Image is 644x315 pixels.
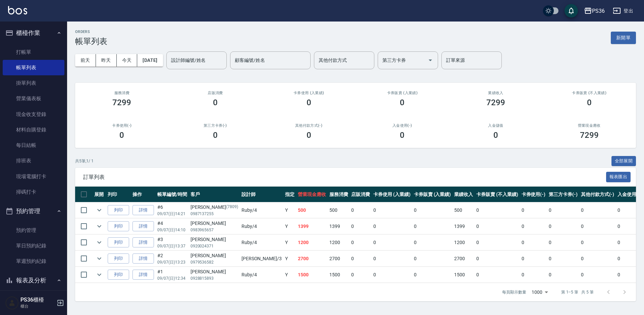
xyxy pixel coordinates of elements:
a: 報表匯出 [606,173,631,180]
td: 0 [547,235,579,250]
td: 0 [372,202,412,218]
td: 0 [372,251,412,267]
button: 列印 [108,270,129,280]
button: 全部展開 [611,156,636,166]
td: 0 [520,219,547,234]
td: 0 [350,267,372,283]
a: 預約管理 [3,223,64,238]
button: PS36 [581,4,607,18]
h2: 店販消費 [177,91,254,95]
th: 服務消費 [328,187,350,202]
a: 詳情 [132,221,154,232]
td: 0 [475,251,520,267]
a: 單日預約紀錄 [3,238,64,253]
h3: 7299 [112,98,131,107]
td: 0 [547,202,579,218]
div: PS36 [592,7,605,15]
td: Ruby /4 [240,267,283,283]
td: 1200 [328,235,350,250]
th: 設計師 [240,187,283,202]
h3: 0 [307,130,311,140]
td: 500 [296,202,328,218]
h3: 0 [493,130,498,140]
th: 卡券販賣 (入業績) [412,187,453,202]
h3: 0 [307,98,311,107]
button: expand row [94,237,104,247]
td: Ruby /4 [240,235,283,250]
th: 營業現金應收 [296,187,328,202]
td: 2700 [452,251,475,267]
h2: 卡券使用 (入業績) [270,91,347,95]
h3: 0 [400,98,405,107]
td: 0 [475,235,520,250]
button: 列印 [108,237,129,248]
h3: 帳單列表 [75,37,107,46]
h2: 卡券販賣 (不入業績) [550,91,628,95]
td: 0 [616,202,643,218]
td: #2 [156,251,189,267]
h2: 第三方卡券(-) [177,123,254,128]
p: 每頁顯示數量 [502,289,526,295]
th: 列印 [106,187,131,202]
h2: 入金儲值 [457,123,535,128]
th: 入金使用(-) [616,187,643,202]
td: 0 [520,267,547,283]
th: 第三方卡券(-) [547,187,579,202]
h3: 7299 [486,98,505,107]
p: 0983965657 [191,227,238,233]
h5: PS36櫃檯 [20,297,55,303]
td: #3 [156,235,189,250]
p: 09/07 (日) 14:10 [157,227,187,233]
td: 0 [616,235,643,250]
td: 0 [547,219,579,234]
th: 帳單編號/時間 [156,187,189,202]
td: 0 [350,202,372,218]
div: [PERSON_NAME] [191,236,238,243]
h3: 7299 [580,130,599,140]
button: 列印 [108,221,129,232]
td: 0 [372,219,412,234]
td: 1200 [452,235,475,250]
h2: ORDERS [75,30,107,34]
button: 新開單 [611,32,636,44]
th: 店販消費 [350,187,372,202]
img: Person [5,296,19,310]
button: [DATE] [137,54,163,67]
button: expand row [94,205,104,215]
span: 訂單列表 [83,174,606,181]
a: 排班表 [3,153,64,168]
td: 0 [520,251,547,267]
div: [PERSON_NAME] [191,204,238,211]
td: 1500 [328,267,350,283]
th: 客戶 [189,187,240,202]
p: 0920024371 [191,243,238,249]
td: Ruby /4 [240,202,283,218]
p: 09/07 (日) 13:37 [157,243,187,249]
a: 材料自購登錄 [3,122,64,137]
p: 0979536582 [191,259,238,265]
h3: 0 [213,98,218,107]
h2: 營業現金應收 [550,123,628,128]
h2: 卡券販賣 (入業績) [364,91,441,95]
a: 掃碼打卡 [3,184,64,200]
td: 0 [372,267,412,283]
td: 0 [579,219,616,234]
button: 預約管理 [3,202,64,220]
td: 0 [616,251,643,267]
th: 卡券使用 (入業績) [372,187,412,202]
td: Y [283,219,296,234]
h2: 業績收入 [457,91,535,95]
button: 登出 [610,5,636,17]
th: 指定 [283,187,296,202]
a: 現場電腦打卡 [3,169,64,184]
td: Y [283,202,296,218]
td: 0 [412,202,453,218]
button: expand row [94,270,104,280]
td: [PERSON_NAME] /3 [240,251,283,267]
a: 單週預約紀錄 [3,253,64,269]
th: 卡券使用(-) [520,187,547,202]
td: #6 [156,202,189,218]
button: 列印 [108,253,129,264]
img: Logo [8,6,27,14]
td: 0 [579,267,616,283]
